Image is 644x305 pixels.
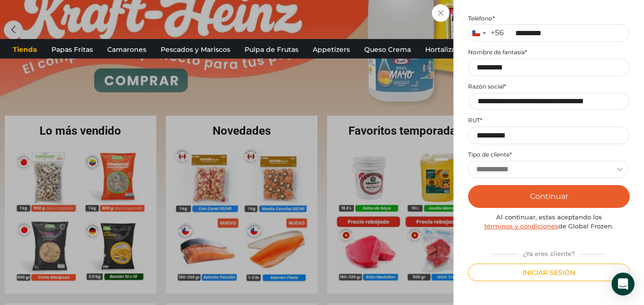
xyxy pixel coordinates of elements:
[612,273,634,295] div: Open Intercom Messenger
[8,40,42,59] a: Tienda
[468,83,630,90] label: Razón social
[47,40,98,59] a: Papas Fritas
[156,40,235,59] a: Pescados y Mariscos
[468,185,630,208] button: Continuar
[468,49,630,56] label: Nombre de fantasía
[468,264,630,281] button: Iniciar sesión
[491,28,504,38] div: +56
[468,117,630,124] label: RUT
[469,25,504,41] button: Selected country
[102,40,151,59] a: Camarones
[359,40,416,59] a: Queso Crema
[308,40,355,59] a: Appetizers
[468,15,630,22] label: Teléfono
[484,222,558,230] a: términos y condiciones
[468,151,630,158] label: Tipo de cliente
[488,246,610,258] div: ¿Ya eres cliente?
[420,40,463,59] a: Hortalizas
[468,213,630,230] div: Al continuar, estas aceptando los de Global Frozen.
[240,40,303,59] a: Pulpa de Frutas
